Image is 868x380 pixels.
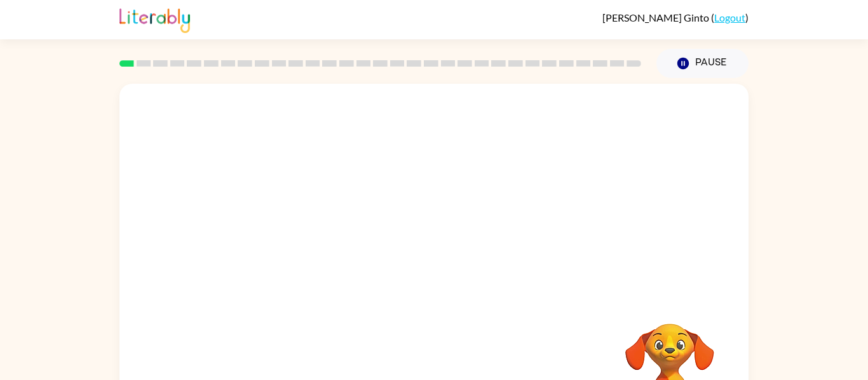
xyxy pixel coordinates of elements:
img: Literably [119,5,190,33]
div: ( ) [602,11,749,23]
a: Logout [714,11,745,23]
span: [PERSON_NAME] Ginto [602,11,711,23]
button: Pause [656,49,749,78]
